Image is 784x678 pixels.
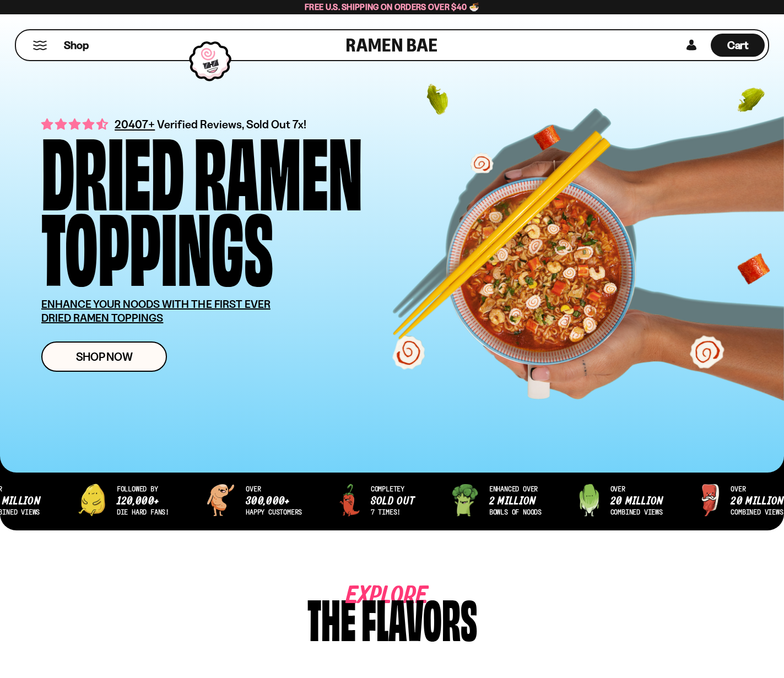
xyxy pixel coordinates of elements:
[76,351,133,362] span: Shop Now
[33,41,47,50] button: Mobile Menu Trigger
[41,297,271,324] u: ENHANCE YOUR NOODS WITH THE FIRST EVER DRIED RAMEN TOPPINGS
[711,30,765,60] div: Cart
[361,591,477,643] div: flavors
[41,205,273,281] div: Toppings
[41,130,184,205] div: Dried
[194,130,363,205] div: Ramen
[346,591,394,601] span: Explore
[64,34,89,57] a: Shop
[305,2,479,12] span: Free U.S. Shipping on Orders over $40 🍜
[41,341,167,372] a: Shop Now
[64,38,89,53] span: Shop
[307,591,356,643] div: The
[727,39,749,52] span: Cart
